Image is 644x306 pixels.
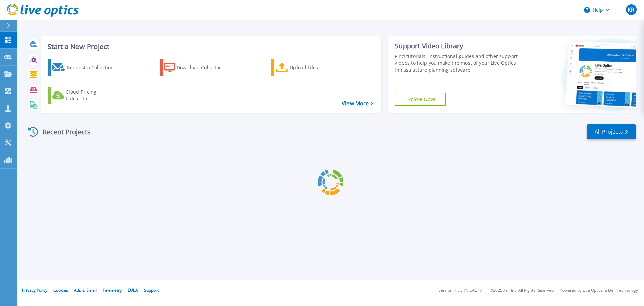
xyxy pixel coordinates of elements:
a: Privacy Policy [22,287,47,293]
a: Telemetry [103,287,122,293]
a: Explore Now! [395,93,446,106]
h3: Start a New Project [48,43,373,50]
a: Cookies [53,287,68,293]
a: Upload Files [271,59,346,76]
li: Version: [TECHNICAL_ID] [438,288,484,293]
li: © 2025 Dell Inc. All Rights Reserved [490,288,554,293]
a: View More [342,100,373,107]
div: Cloud Pricing Calculator [66,89,119,102]
a: Ads & Email [74,287,97,293]
a: Cloud Pricing Calculator [48,87,122,104]
div: Support Video Library [395,42,521,50]
a: EULA [128,287,138,293]
a: Support [144,287,159,293]
li: Powered by Live Optics, a Dell Technology [560,288,638,293]
div: Download Collector [177,61,230,74]
div: Recent Projects [26,124,100,140]
a: All Projects [587,124,636,139]
div: Find tutorials, instructional guides and other support videos to help you make the most of your L... [395,53,521,73]
div: Request a Collection [67,61,120,74]
div: Upload Files [290,61,343,74]
span: KR [628,7,634,12]
a: Download Collector [160,59,234,76]
a: Request a Collection [48,59,122,76]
